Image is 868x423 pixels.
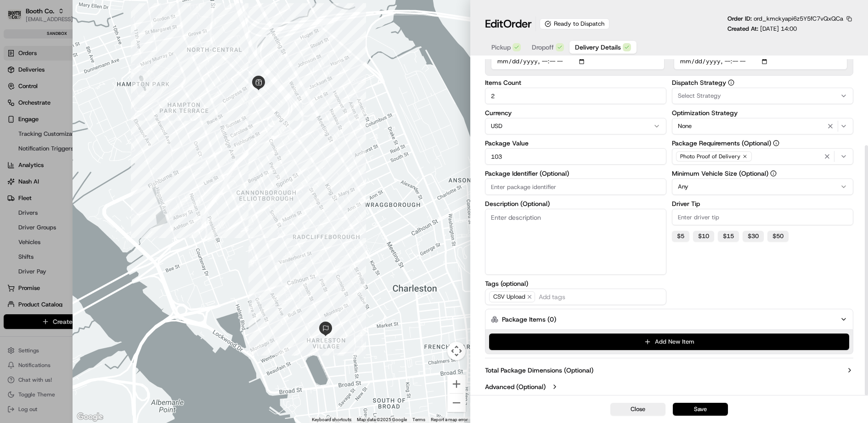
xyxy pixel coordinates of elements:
[678,92,721,100] span: Select Strategy
[489,291,535,302] span: CSV Upload
[9,87,26,104] img: 1736555255976-a54dd68f-1ca7-489b-9aae-adbdc363a1c4
[537,291,662,302] input: Add tags
[485,280,666,287] label: Tags (optional)
[78,134,85,141] div: 💻
[65,155,111,162] a: Powered byPylon
[485,140,666,146] label: Package Value
[447,342,466,360] button: Map camera controls
[672,118,853,134] button: None
[760,25,797,33] span: [DATE] 14:00
[489,334,849,350] button: Add New Item
[31,87,151,96] div: Start new chat
[680,153,740,160] span: Photo Proof of Delivery
[485,17,532,31] h1: Edit
[773,140,779,146] button: Package Requirements (Optional)
[6,129,74,145] a: 📗Knowledge Base
[672,209,853,225] input: Enter driver tip
[87,133,147,142] span: API Documentation
[485,309,853,330] button: Package Items (0)
[743,231,764,242] button: $30
[485,88,666,104] input: Enter items count
[672,200,853,207] label: Driver Tip
[672,110,853,116] label: Optimization Strategy
[485,148,666,165] input: Enter package value
[672,148,853,165] button: Photo Proof of Delivery
[718,231,739,242] button: $15
[678,122,692,130] span: None
[447,394,466,412] button: Zoom out
[672,231,689,242] button: $5
[693,231,714,242] button: $10
[485,366,853,375] button: Total Package Dimensions (Optional)
[447,375,466,393] button: Zoom in
[728,79,734,86] button: Dispatch Strategy
[485,170,666,177] label: Package Identifier (Optional)
[91,155,111,162] span: Pylon
[502,315,556,324] label: Package Items ( 0 )
[727,25,797,33] p: Created At:
[31,96,116,104] div: We're available if you need us!
[156,90,167,101] button: Start new chat
[485,200,666,207] label: Description (Optional)
[672,79,853,86] label: Dispatch Strategy
[357,417,407,422] span: Map data ©2025 Google
[75,411,105,423] a: Open this area in Google Maps (opens a new window)
[24,59,165,68] input: Got a question? Start typing here...
[9,9,28,27] img: Nash
[485,382,546,391] label: Advanced (Optional)
[727,15,843,23] p: Order ID:
[503,17,532,31] span: Order
[754,15,843,22] span: ord_kmckyapi6z5Y5fC7vQxQCa
[18,133,70,142] span: Knowledge Base
[673,403,728,416] button: Save
[610,403,665,416] button: Close
[672,170,853,177] label: Minimum Vehicle Size (Optional)
[485,79,666,86] label: Items Count
[575,43,621,52] span: Delivery Details
[672,88,853,104] button: Select Strategy
[75,411,105,423] img: Google
[770,170,777,177] button: Minimum Vehicle Size (Optional)
[485,366,593,375] label: Total Package Dimensions (Optional)
[9,134,17,141] div: 📗
[485,110,666,116] label: Currency
[485,382,853,391] button: Advanced (Optional)
[412,417,425,422] a: Terms (opens in new tab)
[431,417,468,422] a: Report a map error
[540,18,609,29] div: Ready to Dispatch
[9,36,167,51] p: Welcome 👋
[767,231,789,242] button: $50
[485,178,666,195] input: Enter package identifier
[312,417,351,423] button: Keyboard shortcuts
[74,129,151,145] a: 💻API Documentation
[532,43,554,52] span: Dropoff
[672,140,853,146] label: Package Requirements (Optional)
[491,43,511,52] span: Pickup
